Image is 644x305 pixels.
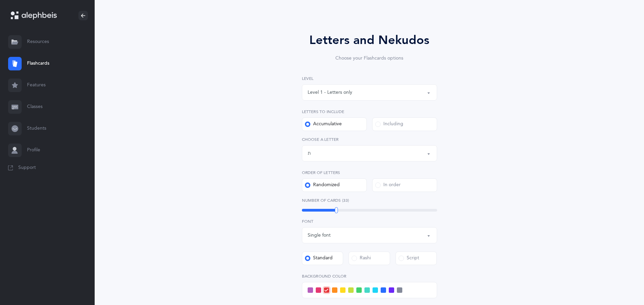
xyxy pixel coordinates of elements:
[308,232,331,239] div: Single font
[305,255,333,262] div: Standard
[302,218,437,224] label: Font
[302,109,437,115] label: Letters to include
[305,121,342,128] div: Accumulative
[302,227,437,243] button: Single font
[302,197,437,203] label: Number of Cards (33)
[18,165,36,171] span: Support
[302,170,437,176] label: Order of letters
[308,150,311,157] div: ת
[302,75,437,82] label: Level
[283,55,456,62] div: Choose your Flashcards options
[352,255,371,262] div: Rashi
[305,182,340,189] div: Randomized
[308,89,352,96] div: Level 1 - Letters only
[302,273,437,279] label: Background color
[302,84,437,101] button: Level 1 - Letters only
[375,121,403,128] div: Including
[302,145,437,161] button: ת
[302,136,437,143] label: Choose a letter
[375,182,401,189] div: In order
[399,255,419,262] div: Script
[283,31,456,49] div: Letters and Nekudos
